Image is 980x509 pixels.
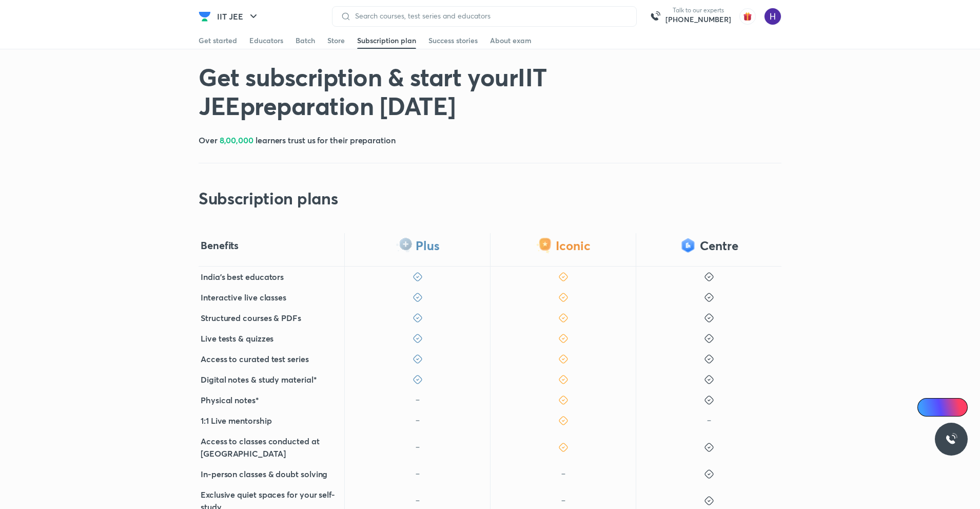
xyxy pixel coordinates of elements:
img: icon [413,442,423,453]
div: Success stories [428,35,478,46]
img: Company Logo [199,10,211,23]
h5: Digital notes & study material* [201,373,317,386]
img: Hitesh Maheshwari [764,8,781,25]
img: icon [413,395,423,405]
a: Success stories [428,32,478,49]
h4: Benefits [201,239,239,252]
h5: 1:1 Live mentorship [201,414,271,427]
h5: Access to curated test series [201,353,309,365]
a: Ai Doubts [917,398,968,417]
div: Educators [249,35,283,46]
img: icon [413,469,423,479]
div: Store [327,35,345,46]
h5: India's best educators [201,271,284,283]
a: Store [327,32,345,49]
img: icon [704,416,714,426]
img: icon [558,469,569,479]
a: Subscription plan [357,32,416,49]
button: IIT JEE [211,6,266,27]
h2: Subscription plans [199,188,338,209]
h5: Live tests & quizzes [201,332,273,345]
a: Educators [249,32,283,49]
img: icon [413,496,423,506]
img: Icon [924,403,932,411]
a: About exam [490,32,532,49]
input: Search courses, test series and educators [351,12,628,20]
div: Subscription plan [357,35,416,46]
div: Batch [296,35,315,46]
img: call-us [645,6,665,27]
a: Get started [199,32,237,49]
span: 8,00,000 [220,135,253,145]
img: icon [413,416,423,426]
h5: Over learners trust us for their preparation [199,134,396,146]
p: Talk to our experts [665,6,731,14]
h5: Access to classes conducted at [GEOGRAPHIC_DATA] [201,435,342,460]
img: avatar [739,8,756,25]
h5: In-person classes & doubt solving [201,468,327,480]
img: ttu [945,433,957,445]
span: Ai Doubts [934,403,962,411]
h5: Interactive live classes [201,291,286,304]
div: Get started [199,35,237,46]
h5: Physical notes* [201,394,259,406]
div: About exam [490,35,532,46]
h1: Get subscription & start your IIT JEE preparation [DATE] [199,62,548,120]
h5: Structured courses & PDFs [201,312,301,324]
img: icon [558,496,569,506]
a: [PHONE_NUMBER] [665,14,731,25]
a: Batch [296,32,315,49]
